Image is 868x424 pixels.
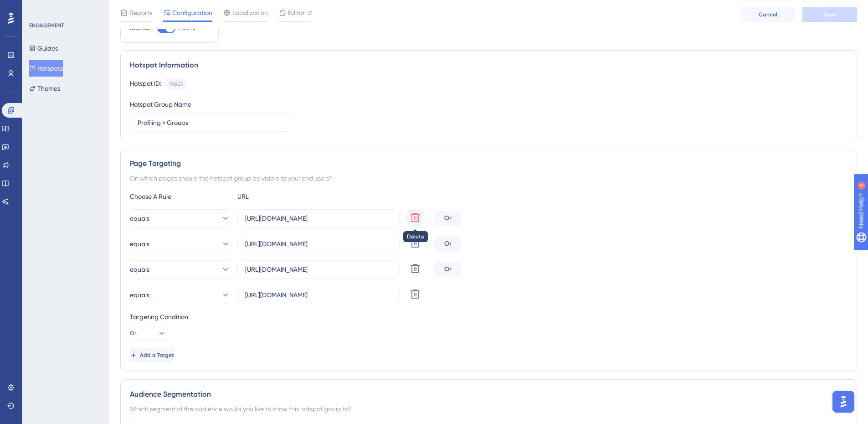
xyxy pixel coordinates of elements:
[288,7,305,18] span: Editor
[130,311,847,322] div: Targeting Condition
[130,264,149,275] span: equals
[129,7,152,18] span: Reports
[29,22,64,29] div: ENGAGEMENT
[245,264,392,274] input: yourwebsite.com/path
[830,388,857,415] iframe: UserGuiding AI Assistant Launcher
[740,7,795,22] button: Cancel
[130,209,230,228] button: equals
[130,238,149,249] span: equals
[130,99,191,110] div: Hotspot Group Name
[169,80,183,88] div: 14823
[130,326,166,341] button: Or
[130,213,149,224] span: equals
[29,60,63,77] button: Hotspots
[130,191,230,202] div: Choose A Rule
[434,262,462,277] div: Or
[138,118,284,128] input: Type your Hotspot Group Name here
[130,173,847,184] div: On which pages should the hotspot group be visible to your end users?
[245,213,392,223] input: yourwebsite.com/path
[29,40,58,57] button: Guides
[130,260,230,279] button: equals
[823,11,836,18] span: Save
[759,11,777,18] span: Cancel
[237,191,338,202] div: URL
[130,403,847,414] div: Which segment of the audience would you like to show this hotspot group to?
[140,352,174,359] span: Add a Target
[434,237,462,251] div: Or
[21,2,57,13] span: Need Help?
[130,60,847,71] div: Hotspot Information
[172,7,212,18] span: Configuration
[245,290,392,300] input: yourwebsite.com/path
[130,78,161,90] div: Hotspot ID:
[130,348,174,362] button: Add a Target
[29,80,60,97] button: Themes
[130,389,847,400] div: Audience Segmentation
[63,5,66,12] div: 4
[232,7,268,18] span: Localization
[434,211,462,226] div: Or
[130,235,230,253] button: equals
[245,239,392,249] input: yourwebsite.com/path
[130,330,136,337] span: Or
[130,290,149,300] span: equals
[130,158,847,169] div: Page Targeting
[130,286,230,304] button: equals
[802,7,857,22] button: Save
